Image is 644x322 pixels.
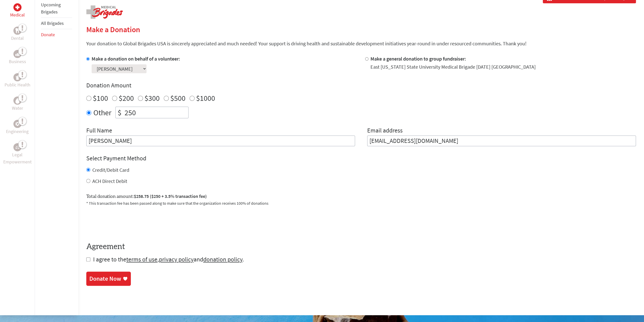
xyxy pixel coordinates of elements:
a: BusinessBusiness [9,50,26,65]
p: * This transaction fee has been passed along to make sure that the organization receives 100% of ... [86,200,636,206]
img: Medical [15,5,19,9]
div: Legal Empowerment [13,143,22,151]
a: All Brigades [41,20,64,26]
div: Medical [13,3,22,11]
li: Donate [41,29,72,40]
span: I agree to the , and . [93,255,244,263]
p: Your donation to Global Brigades USA is sincerely appreciated and much needed! Your support is dr... [86,40,636,47]
input: Your Email [367,136,636,146]
a: Legal EmpowermentLegal Empowerment [1,143,34,165]
img: Engineering [15,122,19,126]
p: Legal Empowerment [1,151,34,165]
h4: Agreement [86,242,636,251]
label: ACH Direct Debit [92,178,127,184]
label: Full Name [86,126,112,136]
div: Engineering [13,120,22,128]
a: EngineeringEngineering [6,120,29,135]
p: Engineering [6,128,29,135]
a: Upcoming Brigades [41,2,61,15]
label: $1000 [196,93,215,103]
label: Credit/Debit Card [92,167,129,173]
label: Make a general donation to group fundraiser: [370,55,466,62]
h4: Select Payment Method [86,154,636,162]
div: Public Health [13,73,22,81]
label: $100 [93,93,108,103]
img: logo-medical.png [86,5,123,19]
label: $300 [144,93,160,103]
li: All Brigades [41,18,72,29]
label: Make a donation on behalf of a volunteer: [92,55,180,62]
h2: Make a Donation [86,25,636,34]
img: Public Health [15,75,19,80]
div: $ [116,107,123,118]
iframe: reCAPTCHA [86,212,163,232]
label: Total donation amount: [86,193,207,200]
p: Water [12,105,23,112]
div: Donate Now [89,275,121,283]
img: Dental [15,28,19,33]
label: Other [93,107,111,118]
a: terms of use [126,255,157,263]
a: Donate [41,32,55,37]
p: Medical [10,11,25,18]
p: Dental [11,35,24,42]
p: Public Health [5,81,30,88]
img: Legal Empowerment [15,146,19,149]
input: Enter Amount [123,107,188,118]
a: Public HealthPublic Health [5,73,30,88]
input: Enter Full Name [86,136,355,146]
div: Water [13,97,22,105]
a: WaterWater [12,97,23,112]
h4: Donation Amount [86,81,636,89]
div: East [US_STATE] State University Medical Brigade [DATE] [GEOGRAPHIC_DATA] [370,63,536,70]
div: Business [13,50,22,58]
img: Business [15,52,19,56]
a: MedicalMedical [10,3,25,18]
label: Email address [367,126,403,136]
label: $200 [119,93,134,103]
label: $500 [170,93,185,103]
span: $258.75 ($250 + 3.5% transaction fee) [134,193,207,199]
a: privacy policy [159,255,194,263]
a: Donate Now [86,272,131,286]
a: donation policy [203,255,242,263]
img: Water [15,98,19,103]
p: Business [9,58,26,65]
a: DentalDental [11,27,24,42]
div: Dental [13,27,22,35]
